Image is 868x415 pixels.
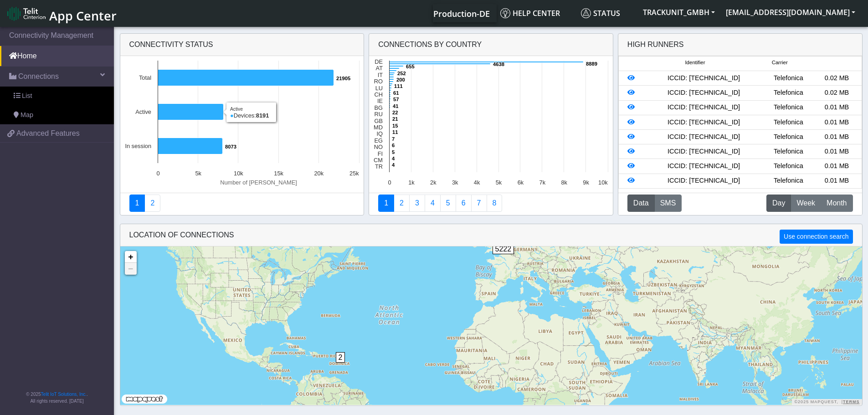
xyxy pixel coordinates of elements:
text: 5k [195,170,201,177]
div: Telefonica [764,147,812,157]
a: Connections By Country [378,195,394,212]
text: 2k [430,179,437,186]
text: IQ [377,130,383,137]
div: ICCID: [TECHNICAL_ID] [643,102,764,113]
div: ICCID: [TECHNICAL_ID] [643,176,764,186]
span: Identifier [685,59,705,67]
a: Not Connected for 30 days [487,195,503,212]
text: 9k [583,179,590,186]
text: RO [374,78,383,85]
text: FI [378,150,383,157]
text: 1k [408,179,415,186]
img: knowledge.svg [500,8,510,18]
div: High Runners [627,39,684,50]
button: Month [821,195,853,212]
span: List [22,91,32,101]
a: Help center [497,4,577,22]
a: Telit IoT Solutions, Inc. [41,392,87,397]
nav: Summary paging [378,195,604,212]
button: Use connection search [780,230,853,244]
text: 25k [349,170,359,177]
a: Zero Session [471,195,487,212]
div: Telefonica [764,132,812,142]
text: RU [375,111,383,118]
div: Connectivity status [120,34,364,56]
text: 21905 [336,76,350,81]
text: DE [375,58,383,65]
span: Connections [18,71,59,82]
text: 3k [452,179,458,186]
text: 6 [392,143,395,148]
a: Zoom out [125,263,137,275]
span: Week [796,198,815,209]
text: 4 [392,162,395,168]
button: [EMAIL_ADDRESS][DOMAIN_NAME] [720,4,861,20]
div: 0.01 MB [812,132,861,142]
div: 0.01 MB [812,102,861,113]
text: 4k [474,179,480,186]
text: 8k [561,179,568,186]
img: logo-telit-cinterion-gw-new.png [7,6,46,21]
img: status.svg [581,8,591,18]
text: 7k [539,179,546,186]
div: 0.01 MB [812,147,861,157]
text: 21 [392,116,398,122]
text: 11 [392,129,398,135]
span: 2 [336,352,345,363]
text: CM [374,157,383,164]
text: 0 [156,170,159,177]
text: 5k [496,179,502,186]
text: 0 [388,179,391,186]
button: TRACKUNIT_GMBH [637,4,720,20]
text: AT [376,65,383,72]
text: 20k [314,170,324,177]
a: Connectivity status [129,195,145,212]
text: 4638 [493,61,504,67]
text: BG [375,104,383,111]
a: App Center [7,4,115,23]
div: Telefonica [764,73,812,83]
div: 0.01 MB [812,118,861,128]
text: 655 [406,64,415,69]
div: 2 [336,352,345,379]
button: Week [791,195,821,212]
text: NO [374,143,383,150]
div: Telefonica [764,176,812,186]
div: ©2025 MapQuest, | [792,399,862,405]
text: 61 [393,90,399,96]
div: Connections By Country [369,34,613,56]
span: App Center [49,7,117,24]
a: Status [577,4,637,22]
a: Connections By Carrier [425,195,441,212]
button: Day [766,195,791,212]
text: GB [375,118,383,124]
text: 8191 [226,110,237,115]
a: Zoom in [125,251,137,263]
text: 10k [234,170,243,177]
span: Map [21,110,33,120]
div: 0.02 MB [812,88,861,98]
a: Your current platform instance [433,4,489,22]
div: Telefonica [764,118,812,128]
span: Advanced Features [16,128,80,139]
text: 22 [392,110,398,115]
div: ICCID: [TECHNICAL_ID] [643,147,764,157]
div: Telefonica [764,102,812,113]
text: 5 [392,149,395,155]
text: 57 [393,97,399,102]
div: ICCID: [TECHNICAL_ID] [643,73,764,83]
div: Telefonica [764,161,812,171]
text: IT [378,72,383,78]
a: Usage per Country [409,195,425,212]
text: 6k [518,179,524,186]
text: 252 [397,71,406,76]
text: 8889 [586,61,597,67]
text: 10k [598,179,608,186]
text: IE [377,97,383,104]
text: 7 [392,136,395,142]
text: In session [125,143,151,149]
button: SMS [654,195,682,212]
span: Production-DE [433,8,490,19]
text: 15 [392,123,398,128]
nav: Summary paging [129,195,355,212]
